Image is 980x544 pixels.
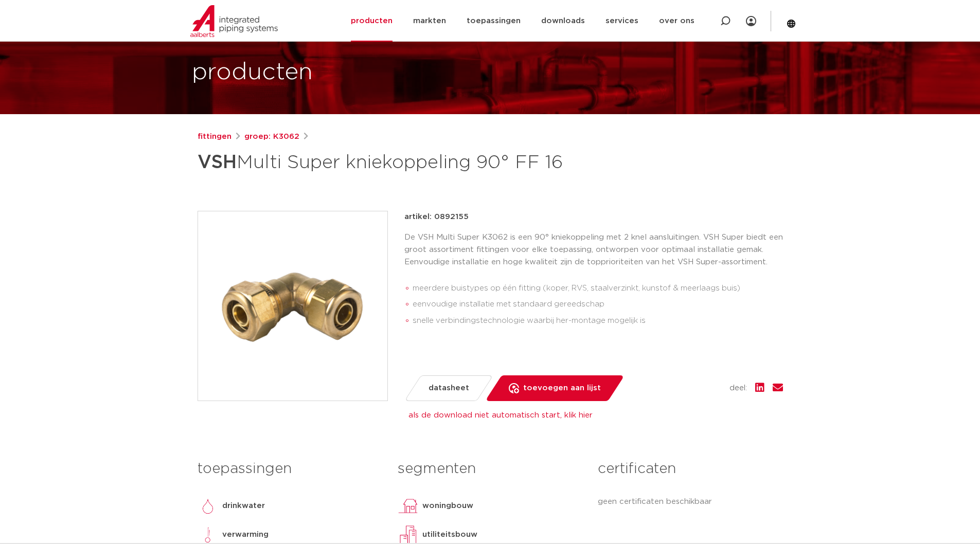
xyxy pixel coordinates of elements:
[523,380,601,396] span: toevoegen aan lijst
[398,459,582,479] h3: segmenten
[398,496,418,516] img: woningbouw
[413,296,783,313] li: eenvoudige installatie met standaard gereedschap
[413,280,783,297] li: meerdere buistypes op één fitting (koper, RVS, staalverzinkt, kunstof & meerlaags buis)
[422,500,473,512] p: woningbouw
[404,231,783,268] p: De VSH Multi Super K3062 is een 90° kniekoppeling met 2 knel aansluitingen. VSH Super biedt een g...
[198,459,382,479] h3: toepassingen
[408,411,593,419] a: als de download niet automatisch start, klik hier
[729,382,747,394] span: deel:
[198,131,231,143] a: fittingen
[429,380,469,396] span: datasheet
[222,500,265,512] p: drinkwater
[598,496,782,508] p: geen certificaten beschikbaar
[222,529,269,541] p: verwarming
[192,56,313,89] h1: producten
[598,459,782,479] h3: certificaten
[198,211,387,401] img: Product Image for VSH Multi Super kniekoppeling 90° FF 16
[198,153,237,172] strong: VSH
[404,375,493,401] a: datasheet
[413,313,783,329] li: snelle verbindingstechnologie waarbij her-montage mogelijk is
[198,147,584,178] h1: Multi Super kniekoppeling 90° FF 16
[244,131,299,143] a: groep: K3062
[404,211,469,223] p: artikel: 0892155
[422,529,477,541] p: utiliteitsbouw
[198,496,218,516] img: drinkwater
